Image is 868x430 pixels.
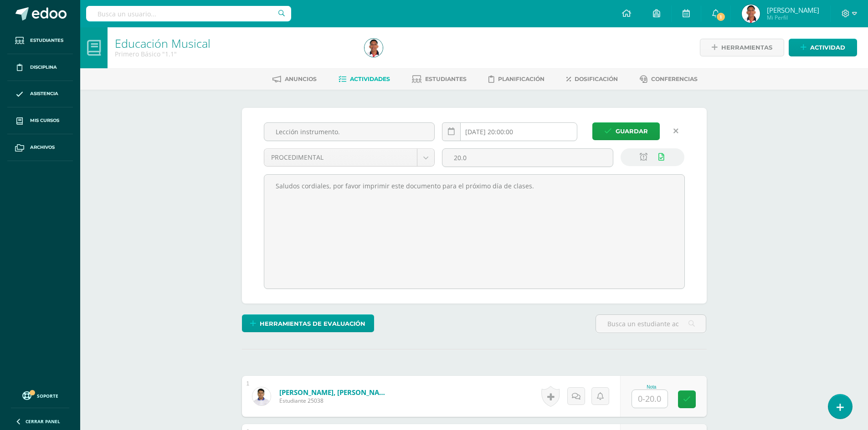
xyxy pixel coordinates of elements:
a: Estudiantes [412,72,467,86]
span: Disciplina [30,64,57,71]
span: Planificación [498,76,544,82]
div: Nota [632,384,672,390]
a: Herramientas [700,39,784,56]
a: Educación Musical [115,35,211,51]
textarea: Saludos cordiales, por favor imprimir este documento para el próximo día de clases. [264,175,684,288]
a: Conferencias [640,72,698,86]
img: bbe31b637bae6f76c657eb9e9fee595e.png [742,5,760,23]
span: Mi Perfil [767,14,819,21]
span: Herramientas [721,39,772,56]
a: Actividad [789,39,857,56]
a: PROCEDIMENTAL [264,149,435,166]
span: Herramientas de evaluación [260,315,365,332]
span: Soporte [37,393,58,399]
a: Archivos [7,134,73,161]
span: Mis cursos [30,117,59,124]
a: Actividades [339,72,390,86]
span: Conferencias [651,76,698,82]
input: Puntos máximos [442,149,613,167]
img: bbe31b637bae6f76c657eb9e9fee595e.png [365,39,383,57]
a: Asistencia [7,81,73,108]
span: Estudiantes [425,76,467,82]
input: Busca un estudiante aquí... [596,315,706,333]
input: Fecha de entrega [442,123,577,141]
button: Guardar [592,122,660,140]
a: Dosificación [566,72,618,86]
span: Estudiantes [30,37,63,44]
span: 1 [716,12,726,22]
a: Herramientas de evaluación [242,314,374,332]
a: Planificación [488,72,544,86]
a: Estudiantes [7,27,73,54]
span: Guardar [616,123,648,140]
span: Actividades [350,76,390,82]
input: Busca un usuario... [86,6,291,21]
span: Cerrar panel [26,418,60,425]
a: Mis cursos [7,107,73,134]
input: Título [264,123,435,141]
span: Dosificación [575,76,618,82]
span: Estudiante 25038 [279,397,389,405]
input: 0-20.0 [632,390,668,408]
span: Asistencia [30,90,58,97]
a: [PERSON_NAME], [PERSON_NAME] [279,388,389,397]
div: Primero Básico '1.1' [115,50,354,58]
span: Archivos [30,144,55,151]
span: PROCEDIMENTAL [271,149,411,166]
span: Actividad [810,39,845,56]
a: Soporte [11,389,69,401]
a: Disciplina [7,54,73,81]
img: 0fae7384bc610466976c0df66be1ba8b.png [252,387,271,405]
h1: Educación Musical [115,37,354,50]
a: Anuncios [272,72,317,86]
span: Anuncios [285,76,317,82]
span: [PERSON_NAME] [767,5,819,15]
